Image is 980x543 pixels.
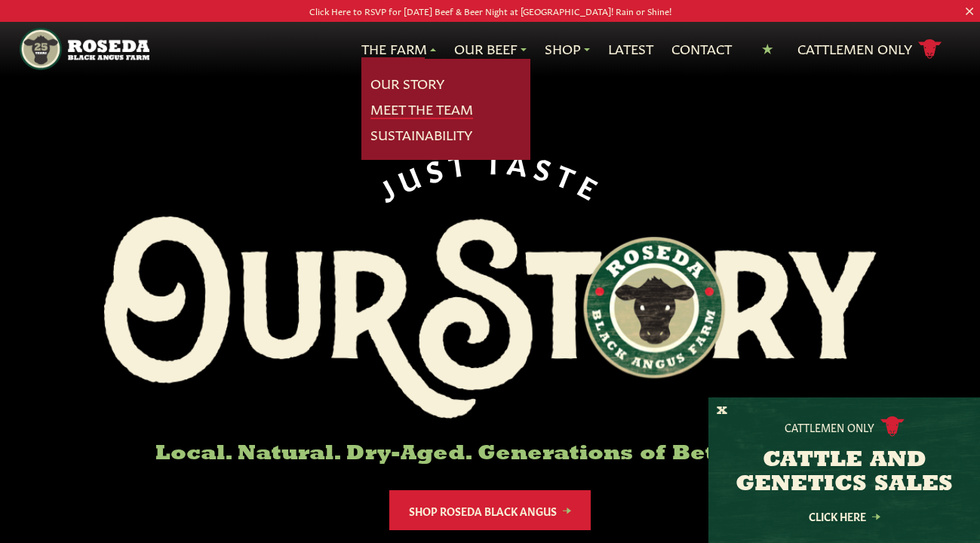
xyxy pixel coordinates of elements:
a: Meet The Team [370,100,473,119]
h3: CATTLE AND GENETICS SALES [727,449,961,497]
a: Cattlemen Only [797,36,942,63]
span: E [574,167,608,204]
a: Shop [545,39,590,59]
a: Click Here [776,511,912,521]
span: S [421,149,450,184]
span: S [531,150,561,185]
span: T [446,146,474,179]
a: Contact [671,39,732,59]
span: A [505,146,535,179]
a: Latest [608,39,653,59]
nav: Main Navigation [20,22,960,76]
a: Shop Roseda Black Angus [389,490,591,530]
span: T [552,157,585,194]
img: https://roseda.com/wp-content/uploads/2021/05/roseda-25-header.png [20,28,149,70]
a: The Farm [361,39,436,59]
p: Click Here to RSVP for [DATE] Beef & Beer Night at [GEOGRAPHIC_DATA]! Rain or Shine! [49,3,931,19]
div: JUST TASTE [370,145,610,204]
a: Our Story [370,74,444,94]
img: Roseda Black Aangus Farm [104,216,877,419]
p: Cattlemen Only [785,419,874,434]
span: T [484,145,508,176]
a: Our Beef [454,39,527,59]
a: Sustainability [370,125,472,145]
span: J [371,168,403,204]
span: U [392,156,429,195]
img: cattle-icon.svg [880,416,905,437]
button: X [717,403,727,419]
h6: Local. Natural. Dry-Aged. Generations of Better Beef. [104,443,877,466]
